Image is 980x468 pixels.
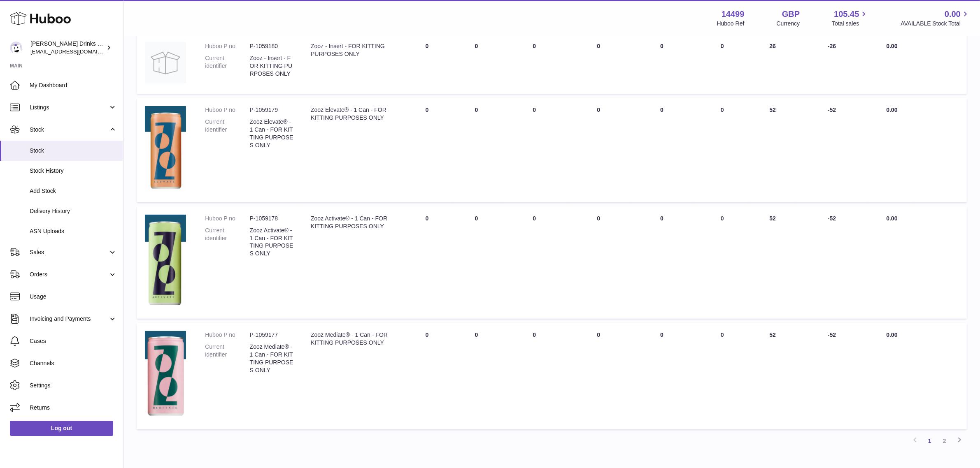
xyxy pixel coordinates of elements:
span: Stock History [30,167,117,175]
span: 0.00 [886,43,897,49]
span: Total sales [832,20,868,28]
td: -26 [795,34,869,94]
div: Zooz Mediate® - 1 Can - FOR KITTING PURPOSES ONLY [311,331,394,347]
td: -52 [795,206,869,319]
td: 26 [750,34,795,94]
td: 0 [452,323,501,429]
a: 0.00 AVAILABLE Stock Total [901,9,970,28]
a: 1 [922,433,937,448]
span: Returns [30,404,117,412]
dd: P-1059178 [250,215,294,222]
td: 0 [568,98,629,202]
dt: Current identifier [205,343,249,374]
div: Huboo Ref [717,20,745,28]
span: Channels [30,359,117,367]
span: Add Stock [30,187,117,195]
span: 0.00 [886,331,897,338]
dt: Current identifier [205,54,249,78]
dt: Huboo P no [205,215,249,222]
td: 0 [403,323,452,429]
span: 0 [660,331,663,338]
dd: P-1059177 [250,331,294,339]
img: product image [145,42,186,83]
span: Invoicing and Payments [30,315,108,323]
td: 52 [750,98,795,202]
td: -52 [795,323,869,429]
dd: Zooz Mediate® - 1 Can - FOR KITTING PURPOSES ONLY [250,343,294,374]
span: 0.00 [945,9,961,20]
td: -52 [795,98,869,202]
span: ASN Uploads [30,227,117,235]
a: 2 [937,433,952,448]
td: 0 [403,206,452,319]
img: internalAdmin-14499@internal.huboo.com [10,42,22,54]
span: Orders [30,271,108,278]
span: 0.00 [886,107,897,113]
dd: Zooz Elevate® - 1 Can - FOR KITTING PURPOSES ONLY [250,118,294,149]
td: 0 [694,206,750,319]
div: Currency [777,20,800,28]
span: Delivery History [30,207,117,215]
td: 0 [694,98,750,202]
td: 0 [694,323,750,429]
span: My Dashboard [30,81,117,89]
td: 0 [501,98,568,202]
span: AVAILABLE Stock Total [901,20,970,28]
td: 0 [694,34,750,94]
dd: P-1059179 [250,106,294,114]
dt: Current identifier [205,118,249,149]
td: 52 [750,206,795,319]
td: 0 [501,34,568,94]
a: Log out [10,421,113,436]
td: 0 [501,206,568,319]
span: 0 [660,43,663,49]
td: 0 [403,98,452,202]
span: Sales [30,248,108,256]
dt: Huboo P no [205,106,249,114]
dd: Zooz Activate® - 1 Can - FOR KITTING PURPOSES ONLY [250,227,294,258]
img: product image [145,331,186,419]
td: 0 [568,206,629,319]
td: 0 [452,206,501,319]
dt: Huboo P no [205,42,249,50]
td: 52 [750,323,795,429]
span: Usage [30,293,117,301]
span: Stock [30,147,117,155]
span: Cases [30,337,117,345]
td: 0 [501,323,568,429]
div: Zooz Activate® - 1 Can - FOR KITTING PURPOSES ONLY [311,215,394,230]
dt: Huboo P no [205,331,249,339]
td: 0 [568,323,629,429]
span: 0.00 [886,215,897,222]
div: Zooz - Insert - FOR KITTING PURPOSES ONLY [311,42,394,58]
dd: P-1059180 [250,42,294,50]
span: Stock [30,126,108,134]
span: 0 [660,107,663,113]
a: 105.45 Total sales [832,9,868,28]
td: 0 [452,34,501,94]
div: Zooz Elevate® - 1 Can - FOR KITTING PURPOSES ONLY [311,106,394,122]
img: product image [145,215,186,309]
dt: Current identifier [205,227,249,258]
span: 0 [660,215,663,222]
span: [EMAIL_ADDRESS][DOMAIN_NAME] [30,48,121,55]
strong: GBP [782,9,800,20]
img: product image [145,106,186,192]
dd: Zooz - Insert - FOR KITTING PURPOSES ONLY [250,54,294,78]
span: Listings [30,104,108,111]
td: 0 [452,98,501,202]
td: 0 [403,34,452,94]
td: 0 [568,34,629,94]
span: 105.45 [834,9,859,20]
span: Settings [30,382,117,389]
div: [PERSON_NAME] Drinks LTD (t/a Zooz) [30,40,105,56]
strong: 14499 [722,9,745,20]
